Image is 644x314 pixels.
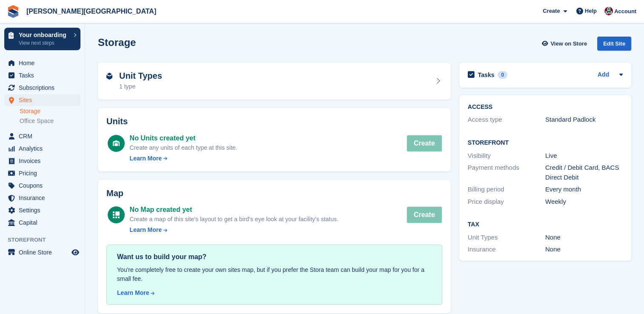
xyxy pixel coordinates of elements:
a: menu [4,57,80,69]
a: Learn More [130,154,238,163]
a: menu [4,246,80,258]
p: Your onboarding [19,32,69,38]
h2: Storage [98,37,136,48]
div: Price display [468,197,545,207]
div: Credit / Debit Card, BACS Direct Debit [545,163,623,182]
div: Standard Padlock [545,115,623,125]
div: None [545,245,623,254]
div: Learn More [130,154,162,163]
img: unit-type-icn-2b2737a686de81e16bb02015468b77c625bbabd49415b5ef34ead5e3b44a266d.svg [106,73,112,80]
a: menu [4,82,80,94]
a: Your onboarding View next steps [4,28,80,50]
a: Preview store [70,247,80,257]
span: CRM [19,130,70,142]
a: menu [4,69,80,81]
a: Storage [20,107,80,115]
a: [PERSON_NAME][GEOGRAPHIC_DATA] [23,4,160,18]
h2: Tax [468,221,623,228]
span: Settings [19,204,70,216]
span: Home [19,57,70,69]
div: Every month [545,185,623,194]
span: Help [585,7,597,15]
div: Billing period [468,185,545,194]
a: Office Space [20,117,80,125]
div: Weekly [545,197,623,207]
a: Learn More [130,226,338,234]
span: Pricing [19,167,70,179]
a: menu [4,167,80,179]
div: Live [545,151,623,161]
span: Analytics [19,143,70,154]
div: No Map created yet [130,205,338,215]
div: Access type [468,115,545,125]
div: No Units created yet [130,133,238,143]
a: Unit Types 1 type [98,63,451,100]
div: 1 type [119,82,162,91]
img: stora-icon-8386f47178a22dfd0bd8f6a31ec36ba5ce8667c1dd55bd0f319d3a0aa187defe.svg [7,5,20,18]
h2: Map [106,188,442,198]
h2: Units [106,117,442,126]
h2: Tasks [478,71,495,79]
a: menu [4,155,80,167]
span: Subscriptions [19,82,70,94]
h2: Storefront [468,140,623,146]
div: Unit Types [468,233,545,243]
span: Insurance [19,192,70,204]
span: Storefront [8,236,85,244]
a: Edit Site [597,37,631,54]
div: Edit Site [597,37,631,51]
div: Payment methods [468,163,545,182]
a: View on Store [541,37,590,51]
span: Coupons [19,180,70,191]
img: unit-icn-white-d235c252c4782ee186a2df4c2286ac11bc0d7b43c5caf8ab1da4ff888f7e7cf9.svg [113,140,120,146]
a: menu [4,143,80,154]
div: None [545,233,623,243]
span: Capital [19,217,70,228]
a: menu [4,217,80,228]
a: menu [4,192,80,204]
span: Invoices [19,155,70,167]
div: 0 [498,71,507,79]
div: You're completely free to create your own sites map, but if you prefer the Stora team can build y... [117,265,432,283]
img: Rachel Rogers [604,7,613,15]
div: Want us to build your map? [117,252,432,262]
div: Create any units of each type at this site. [130,143,238,152]
button: Create [406,206,442,223]
h2: ACCESS [468,104,623,111]
p: View next steps [19,39,69,47]
button: Create [406,135,442,152]
a: Add [598,70,609,80]
a: menu [4,94,80,106]
a: menu [4,180,80,191]
span: Create [543,7,560,15]
span: View on Store [550,40,587,48]
div: Insurance [468,245,545,254]
a: menu [4,204,80,216]
div: Create a map of this site's layout to get a bird's eye look at your facility's status. [130,215,338,224]
span: Tasks [19,69,70,81]
span: Sites [19,94,70,106]
div: Visibility [468,151,545,161]
h2: Unit Types [119,71,162,81]
div: Learn More [130,226,162,234]
img: map-icn-white-8b231986280072e83805622d3debb4903e2986e43859118e7b4002611c8ef794.svg [113,211,120,218]
a: menu [4,130,80,142]
a: Learn More [117,288,432,297]
span: Account [614,7,636,16]
div: Learn More [117,288,149,297]
span: Online Store [19,246,70,258]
